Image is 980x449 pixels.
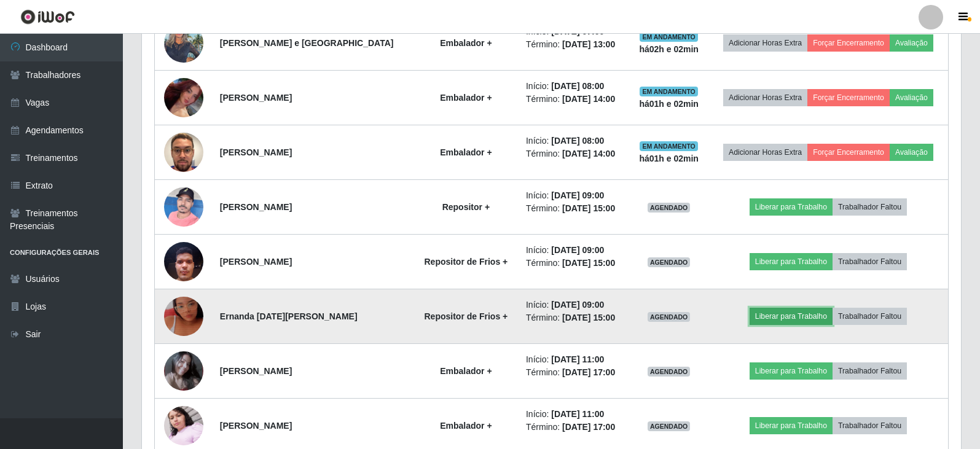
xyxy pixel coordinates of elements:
[164,348,203,393] img: 1707873977583.jpeg
[551,354,604,364] time: [DATE] 11:00
[833,362,907,380] button: Trabalhador Faltou
[833,308,907,325] button: Trabalhador Faltou
[833,253,907,270] button: Trabalhador Faltou
[551,300,604,310] time: [DATE] 09:00
[442,202,490,212] strong: Repositor +
[220,147,292,157] strong: [PERSON_NAME]
[164,281,203,351] img: 1757444437355.jpeg
[723,89,807,106] button: Adicionar Horas Extra
[648,312,691,322] span: AGENDADO
[164,17,203,69] img: 1751324308831.jpeg
[526,244,622,257] li: Início:
[562,94,615,104] time: [DATE] 14:00
[526,299,622,311] li: Início:
[20,9,75,25] img: CoreUI Logo
[723,144,807,161] button: Adicionar Horas Extra
[723,34,807,52] button: Adicionar Horas Extra
[220,202,292,212] strong: [PERSON_NAME]
[833,198,907,216] button: Trabalhador Faltou
[639,154,699,163] strong: há 01 h e 02 min
[164,117,203,187] img: 1753900097515.jpeg
[562,367,615,377] time: [DATE] 17:00
[807,34,890,52] button: Forçar Encerramento
[639,44,699,54] strong: há 02 h e 02 min
[526,257,622,270] li: Término:
[440,421,492,431] strong: Embalador +
[648,421,691,431] span: AGENDADO
[551,245,604,255] time: [DATE] 09:00
[807,144,890,161] button: Forçar Encerramento
[640,32,698,42] span: EM ANDAMENTO
[640,141,698,151] span: EM ANDAMENTO
[562,258,615,268] time: [DATE] 15:00
[425,311,508,321] strong: Repositor de Frios +
[551,81,604,91] time: [DATE] 08:00
[807,89,890,106] button: Forçar Encerramento
[640,87,698,96] span: EM ANDAMENTO
[639,99,699,109] strong: há 01 h e 02 min
[562,203,615,213] time: [DATE] 15:00
[440,147,492,157] strong: Embalador +
[440,366,492,376] strong: Embalador +
[220,366,292,376] strong: [PERSON_NAME]
[526,38,622,51] li: Término:
[648,367,691,377] span: AGENDADO
[526,408,622,421] li: Início:
[648,257,691,267] span: AGENDADO
[526,93,622,106] li: Término:
[562,39,615,49] time: [DATE] 13:00
[750,253,833,270] button: Liberar para Trabalho
[551,409,604,419] time: [DATE] 11:00
[526,311,622,324] li: Término:
[526,202,622,215] li: Término:
[164,181,203,233] img: 1735860830923.jpeg
[526,135,622,147] li: Início:
[562,422,615,432] time: [DATE] 17:00
[440,93,492,103] strong: Embalador +
[562,313,615,322] time: [DATE] 15:00
[220,257,292,267] strong: [PERSON_NAME]
[164,235,203,287] img: 1740566003126.jpeg
[220,421,292,431] strong: [PERSON_NAME]
[164,64,203,132] img: 1749348201496.jpeg
[425,257,508,267] strong: Repositor de Frios +
[890,144,933,161] button: Avaliação
[750,308,833,325] button: Liberar para Trabalho
[440,38,492,48] strong: Embalador +
[562,149,615,158] time: [DATE] 14:00
[750,198,833,216] button: Liberar para Trabalho
[220,93,292,103] strong: [PERSON_NAME]
[890,34,933,52] button: Avaliação
[526,366,622,379] li: Término:
[750,362,833,380] button: Liberar para Trabalho
[220,311,358,321] strong: Ernanda [DATE][PERSON_NAME]
[526,189,622,202] li: Início:
[526,353,622,366] li: Início:
[526,421,622,434] li: Término:
[551,136,604,146] time: [DATE] 08:00
[551,190,604,200] time: [DATE] 09:00
[526,147,622,160] li: Término:
[833,417,907,434] button: Trabalhador Faltou
[890,89,933,106] button: Avaliação
[750,417,833,434] button: Liberar para Trabalho
[526,80,622,93] li: Início:
[648,203,691,213] span: AGENDADO
[220,38,394,48] strong: [PERSON_NAME] e [GEOGRAPHIC_DATA]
